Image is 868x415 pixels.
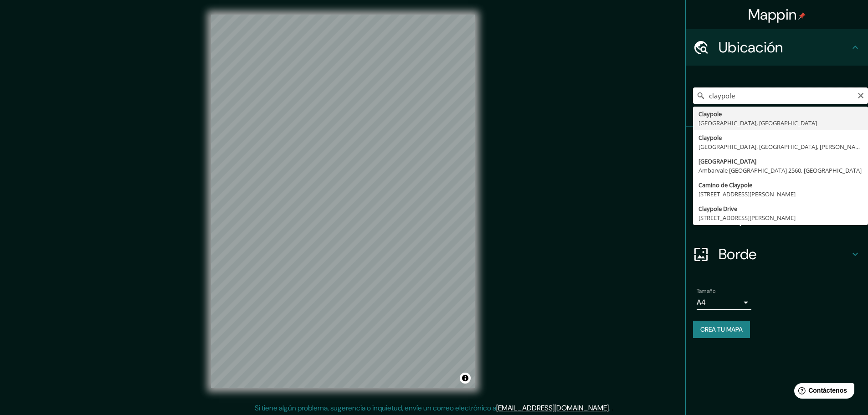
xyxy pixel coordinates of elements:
[686,29,868,66] div: Ubicación
[460,373,471,384] button: Activar o desactivar atribución
[255,403,496,413] font: Si tiene algún problema, sugerencia o inquietud, envíe un correo electrónico a
[693,321,750,338] button: Crea tu mapa
[699,157,756,165] font: [GEOGRAPHIC_DATA]
[719,38,783,57] font: Ubicación
[686,236,868,272] div: Borde
[699,166,862,174] font: Ambarvale [GEOGRAPHIC_DATA] 2560, [GEOGRAPHIC_DATA]
[611,403,613,413] font: .
[700,325,743,333] font: Crea tu mapa
[610,403,611,413] font: .
[699,119,817,127] font: [GEOGRAPHIC_DATA], [GEOGRAPHIC_DATA]
[697,295,751,310] div: A4
[496,403,609,413] a: [EMAIL_ADDRESS][DOMAIN_NAME]
[211,15,475,388] canvas: Mapa
[699,205,737,213] font: Claypole Drive
[699,181,752,189] font: Camino de Claypole
[699,190,796,198] font: [STREET_ADDRESS][PERSON_NAME]
[686,127,868,163] div: Patas
[699,110,722,118] font: Claypole
[787,379,858,405] iframe: Lanzador de widgets de ayuda
[748,5,797,24] font: Mappin
[686,163,868,200] div: Estilo
[697,297,706,307] font: A4
[697,287,715,295] font: Tamaño
[857,91,864,99] button: Claro
[699,133,722,142] font: Claypole
[798,12,806,20] img: pin-icon.png
[693,87,868,104] input: Elige tu ciudad o zona
[719,245,757,264] font: Borde
[699,214,796,222] font: [STREET_ADDRESS][PERSON_NAME]
[686,200,868,236] div: Disposición
[609,403,610,413] font: .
